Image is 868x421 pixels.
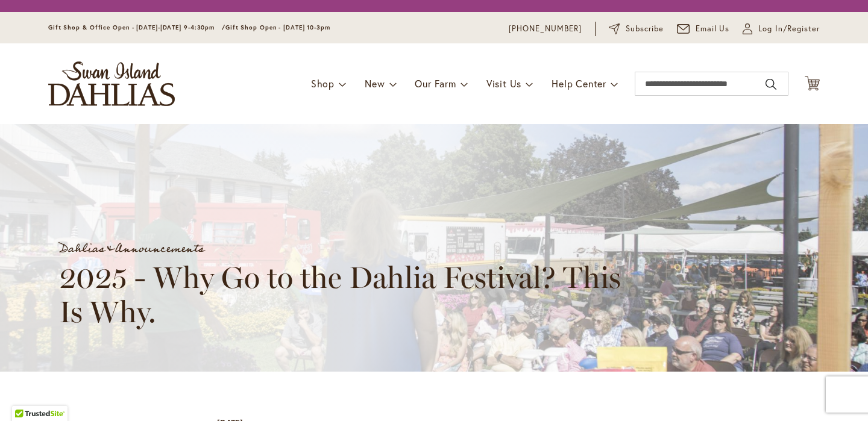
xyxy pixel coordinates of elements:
[115,237,204,260] a: Announcements
[758,23,820,35] span: Log In/Register
[766,75,776,94] button: Search
[59,239,831,260] div: &
[48,23,225,31] span: Gift Shop & Office Open - [DATE]-[DATE] 9-4:30pm /
[696,23,730,35] span: Email Us
[677,23,730,35] a: Email Us
[415,77,456,90] span: Our Farm
[486,77,521,90] span: Visit Us
[552,77,606,90] span: Help Center
[509,23,582,35] a: [PHONE_NUMBER]
[48,61,175,106] a: store logo
[59,260,638,329] h1: 2025 - Why Go to the Dahlia Festival? This Is Why.
[365,77,385,90] span: New
[225,23,330,31] span: Gift Shop Open - [DATE] 10-3pm
[609,23,664,35] a: Subscribe
[626,23,664,35] span: Subscribe
[311,77,335,90] span: Shop
[743,23,820,35] a: Log In/Register
[59,237,105,260] a: Dahlias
